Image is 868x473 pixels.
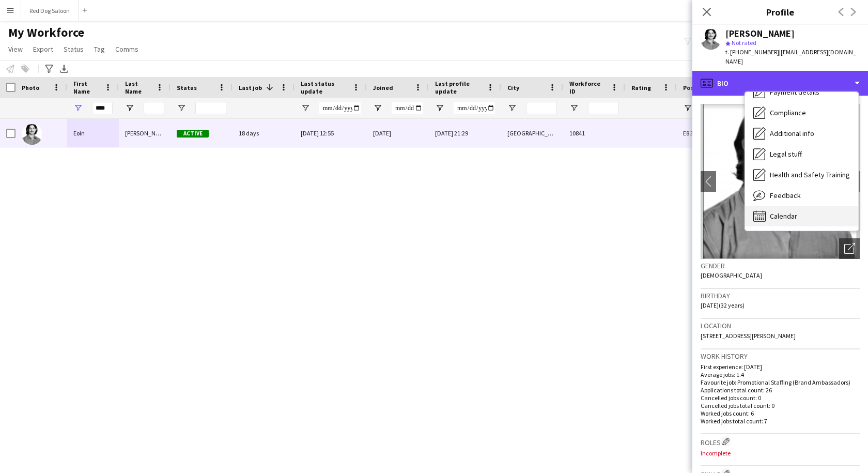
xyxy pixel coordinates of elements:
span: Last status update [301,80,348,95]
button: Red Dog Saloon [21,1,79,21]
span: City [507,84,519,91]
span: | [EMAIL_ADDRESS][DOMAIN_NAME] [725,48,856,65]
div: [PERSON_NAME] [119,119,171,147]
span: [DATE] (32 years) [701,301,745,309]
h3: Profile [692,5,868,19]
span: Last job [239,84,262,91]
span: Joined [373,84,393,91]
div: Legal stuff [745,144,858,164]
div: Health and Safety Training [745,164,858,185]
input: Status Filter Input [195,102,226,114]
div: Payment details [745,82,858,102]
a: Tag [90,42,109,56]
p: Cancelled jobs total count: 0 [701,402,860,409]
span: Export [33,44,53,54]
button: Open Filter Menu [507,103,517,113]
div: Open photos pop-in [839,238,860,259]
input: First Name Filter Input [92,102,113,114]
div: Compliance [745,102,858,123]
button: Open Filter Menu [435,103,444,113]
div: [GEOGRAPHIC_DATA] [501,119,563,147]
button: Open Filter Menu [73,103,83,113]
h3: Location [701,321,860,330]
span: t. [PHONE_NUMBER] [725,48,779,56]
h3: Birthday [701,291,860,300]
span: Calendar [770,211,797,221]
span: Compliance [770,108,806,117]
div: 10841 [563,119,625,147]
h3: Roles [701,436,860,447]
img: Crew avatar or photo [701,104,860,259]
input: Last status update Filter Input [319,102,361,114]
div: [DATE] [367,119,429,147]
span: Post Code [683,84,712,91]
span: Comms [115,44,138,54]
input: City Filter Input [526,102,557,114]
div: 18 days [233,119,295,147]
div: Bio [692,71,868,96]
input: Workforce ID Filter Input [588,102,619,114]
span: View [8,44,23,54]
span: Tag [94,44,105,54]
a: Status [59,42,88,56]
p: Worked jobs count: 6 [701,409,860,417]
p: Worked jobs total count: 7 [701,417,860,425]
button: Open Filter Menu [177,103,186,113]
div: Feedback [745,185,858,206]
span: [DEMOGRAPHIC_DATA] [701,271,762,279]
span: Health and Safety Training [770,170,850,179]
span: First Name [73,80,100,95]
div: Calendar [745,206,858,226]
div: Eoin [67,119,119,147]
button: Open Filter Menu [569,103,579,113]
h3: Gender [701,261,860,270]
span: Status [64,44,84,54]
p: Average jobs: 1.4 [701,371,860,378]
app-action-btn: Export XLSX [58,63,70,75]
div: [PERSON_NAME] [725,29,795,38]
input: Last profile update Filter Input [454,102,495,114]
p: Favourite job: Promotional Staffing (Brand Ambassadors) [701,378,860,386]
input: Last Name Filter Input [144,102,164,114]
span: [STREET_ADDRESS][PERSON_NAME] [701,332,796,340]
button: Open Filter Menu [683,103,692,113]
img: Eoin Dunlea [22,124,42,145]
a: Comms [111,42,143,56]
span: Feedback [770,191,801,200]
app-action-btn: Advanced filters [43,63,55,75]
span: Workforce ID [569,80,607,95]
h3: Work history [701,352,860,361]
input: Joined Filter Input [392,102,423,114]
a: View [4,42,27,56]
div: E8 3PF [677,119,739,147]
button: Open Filter Menu [301,103,310,113]
span: My Workforce [8,25,84,40]
span: Not rated [732,39,756,47]
span: Photo [22,84,39,91]
span: Last Name [125,80,152,95]
p: First experience: [DATE] [701,363,860,371]
p: Incomplete [701,449,860,457]
div: [DATE] 21:29 [429,119,501,147]
span: Legal stuff [770,149,802,159]
span: Payment details [770,87,819,97]
div: [DATE] 12:55 [295,119,367,147]
button: Open Filter Menu [125,103,134,113]
button: Open Filter Menu [373,103,382,113]
span: Last profile update [435,80,483,95]
p: Applications total count: 26 [701,386,860,394]
a: Export [29,42,57,56]
span: Additional info [770,129,814,138]
span: Status [177,84,197,91]
div: Additional info [745,123,858,144]
span: Rating [631,84,651,91]
p: Cancelled jobs count: 0 [701,394,860,402]
span: Active [177,130,209,138]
